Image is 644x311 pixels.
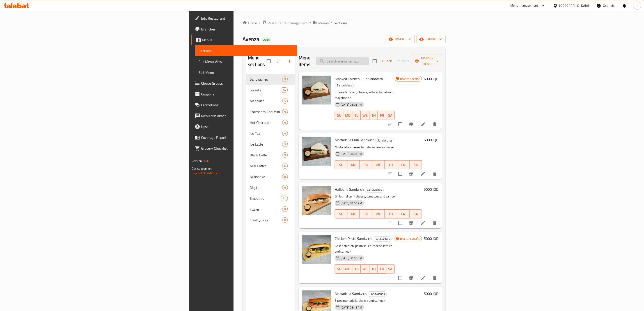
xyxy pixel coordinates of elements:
button: SU [335,111,343,120]
a: Edit Menu [195,67,297,78]
img: Halloumi Sandwich [302,186,331,215]
button: TH [369,265,378,274]
div: Croissants And Mini Pastries9 [246,106,295,117]
span: TH [387,211,395,217]
button: MO [343,265,352,274]
a: Coupons [191,89,297,100]
button: MO [347,160,360,169]
img: Chicken Pesto Sandwich [302,235,331,264]
button: delete [429,168,440,179]
button: Branch-specific-item [406,273,417,283]
span: Get support on: [192,166,212,172]
div: Milk Coffee [250,163,282,169]
span: Manakish [250,98,282,104]
a: Coverage Report [191,132,297,143]
span: TU [362,211,370,217]
div: Milk Coffee6 [246,160,295,171]
button: TH [385,160,397,169]
div: Hot Chocolate6 [246,117,295,128]
p: Mortadella, cheese, tomato and mayonnaise [335,144,422,150]
span: Ice Latte [250,142,282,147]
button: delete [429,119,440,130]
div: Black Coffe [250,152,282,158]
button: FR [397,209,410,218]
div: Sandwiches [375,138,394,143]
span: Sweets [250,87,281,93]
span: 5 [282,99,288,103]
span: TH [371,266,376,272]
a: Choice Groups [191,78,297,89]
span: Sort sections [273,56,284,67]
span: TU [362,162,370,168]
span: WE [362,112,368,119]
span: Smoothie [250,196,281,201]
span: Fresh Juices [250,217,282,223]
div: Sweets14 [246,85,295,95]
button: SU [335,265,343,274]
span: 8 [282,175,288,179]
div: items [282,152,288,158]
p: Sliced mortadella, cheese and samoon [335,298,422,304]
a: Full Menu View [195,56,297,67]
span: Branches [201,26,293,32]
span: Croissants And Mini Pastries [250,109,282,114]
div: Mojito [250,185,282,190]
button: TU [352,111,361,120]
div: Manakish5 [246,95,295,106]
span: TU [354,266,359,272]
img: Smoked Chicken Club Sandwich [302,76,331,104]
span: SU [337,112,341,119]
span: Sandwiches [365,187,384,192]
span: WE [374,162,383,168]
button: SA [386,265,395,274]
button: delete [429,273,440,283]
span: WE [362,266,368,272]
span: Select to update [396,218,405,228]
span: Sandwiches [250,77,282,82]
button: Add section [284,56,295,67]
span: Fizzler [250,207,282,212]
span: Coupons [201,91,293,97]
button: SA [410,209,422,218]
div: items [282,77,288,82]
span: Manage items [416,56,439,67]
li: / [330,20,332,26]
span: 1.0.0 [203,158,210,164]
span: Promotions [201,102,293,108]
div: Menu-management [511,3,538,8]
div: Ice Tea [250,131,282,136]
div: Sandwiches [368,291,387,297]
button: TU [360,160,372,169]
span: TH [387,162,395,168]
div: Sandwiches5 [246,74,295,85]
span: [DATE] 08:11 PM [339,305,364,310]
span: 9 [282,186,288,190]
button: Add [379,58,394,65]
a: Menus [313,20,329,26]
h2: Menu items [299,54,310,68]
button: TU [360,209,372,218]
div: items [282,120,288,125]
button: import [386,35,415,43]
div: items [282,131,288,136]
span: Select to update [396,169,405,179]
span: Edit Restaurant [201,16,293,21]
span: 5 [282,77,288,81]
a: Grocery Checklist [191,143,297,154]
span: Mortadella Club Sandwich [335,137,374,143]
nav: Menu sections [246,72,295,227]
button: FR [378,111,386,120]
span: Menu disclaimer [201,113,293,118]
span: [DATE] 08:10 PM [339,201,364,205]
button: SA [386,111,395,120]
button: WE [361,111,369,120]
span: Upsell [201,124,293,129]
a: Edit menu item [420,220,426,226]
span: SA [388,112,393,119]
span: WE [374,211,383,217]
